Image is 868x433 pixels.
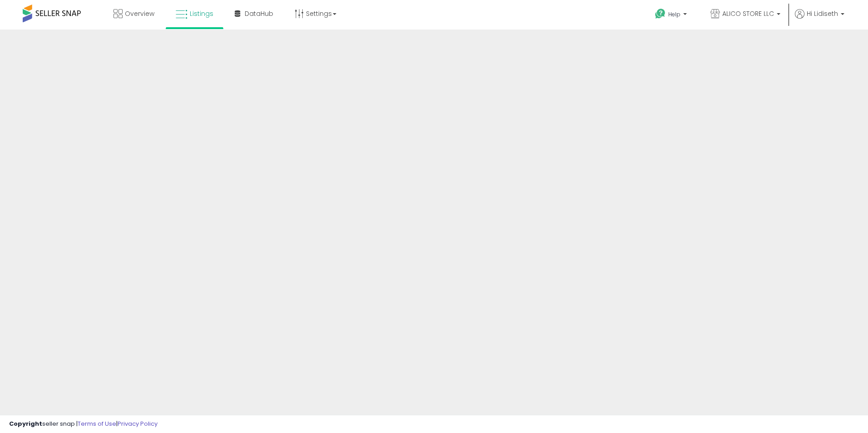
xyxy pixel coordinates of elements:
span: ALICO STORE LLC [722,9,774,18]
span: Listings [190,9,213,18]
i: Get Help [655,8,666,20]
span: Help [668,10,681,18]
a: Help [648,1,696,30]
span: Overview [125,9,154,18]
span: Hi Lidiseth [807,9,838,18]
a: Hi Lidiseth [795,9,844,30]
span: DataHub [245,9,273,18]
